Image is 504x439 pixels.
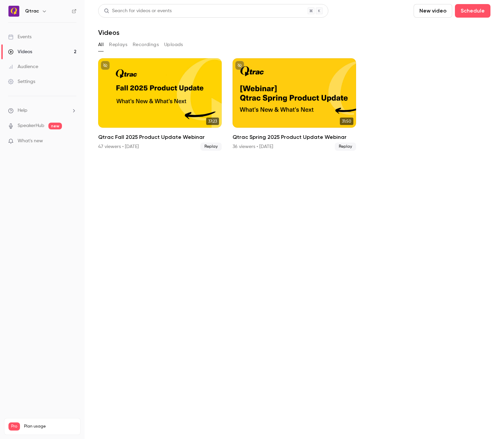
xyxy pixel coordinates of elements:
div: Events [8,34,31,40]
div: Search for videos or events [104,7,172,15]
span: Plan usage [24,424,76,429]
iframe: Noticeable Trigger [68,138,76,144]
a: 31:50Qtrac Spring 2025 Product Update Webinar36 viewers • [DATE]Replay [233,58,356,151]
span: 31:50 [340,118,353,125]
button: Uploads [164,39,183,50]
span: What's new [18,138,43,145]
button: Replays [109,39,127,50]
span: new [48,123,62,129]
h1: Videos [98,28,119,37]
button: Schedule [455,4,490,18]
li: Qtrac Spring 2025 Product Update Webinar [233,58,356,151]
span: 37:23 [206,118,219,125]
button: unpublished [235,61,244,70]
div: 47 viewers • [DATE] [98,143,139,150]
button: Recordings [133,39,159,50]
li: help-dropdown-opener [8,107,76,114]
div: Videos [8,48,32,55]
div: Settings [8,78,35,85]
span: Pro [8,422,20,431]
ul: Videos [98,58,490,151]
a: 37:23Qtrac Fall 2025 Product Update Webinar47 viewers • [DATE]Replay [98,58,222,151]
section: Videos [98,4,490,435]
h2: Qtrac Fall 2025 Product Update Webinar [98,133,222,141]
div: 36 viewers • [DATE] [233,143,273,150]
span: Replay [335,143,356,151]
div: Audience [8,63,38,70]
a: SpeakerHub [18,122,44,129]
h6: Qtrac [25,8,39,15]
li: Qtrac Fall 2025 Product Update Webinar [98,58,222,151]
button: New video [414,4,452,18]
button: unpublished [101,61,110,70]
span: Replay [200,143,222,151]
img: Qtrac [8,6,19,17]
button: All [98,39,104,50]
h2: Qtrac Spring 2025 Product Update Webinar [233,133,356,141]
span: Help [18,107,27,114]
